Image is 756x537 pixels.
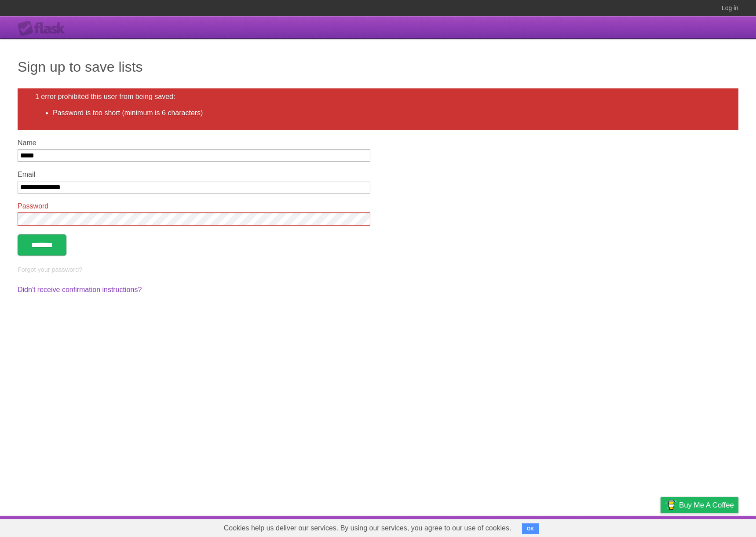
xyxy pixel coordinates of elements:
span: Cookies help us deliver our services. By using our services, you agree to our use of cookies. [215,519,520,537]
img: Buy me a coffee [665,497,677,512]
a: Buy me a coffee [661,497,738,513]
a: Privacy [649,518,672,535]
a: Developers [573,518,608,535]
a: Didn't receive confirmation instructions? [18,286,142,293]
h1: Sign up to save lists [18,56,738,77]
a: Terms [619,518,639,535]
a: About [544,518,562,535]
span: Buy me a coffee [679,497,734,513]
button: OK [522,523,539,534]
label: Email [18,171,370,179]
a: Suggest a feature [683,518,738,535]
li: Password is too short (minimum is 6 characters) [53,108,721,118]
label: Name [18,139,370,147]
label: Password [18,202,370,210]
div: Flask [18,21,70,37]
a: Forgot your password? [18,266,82,273]
h2: 1 error prohibited this user from being saved: [35,93,721,101]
